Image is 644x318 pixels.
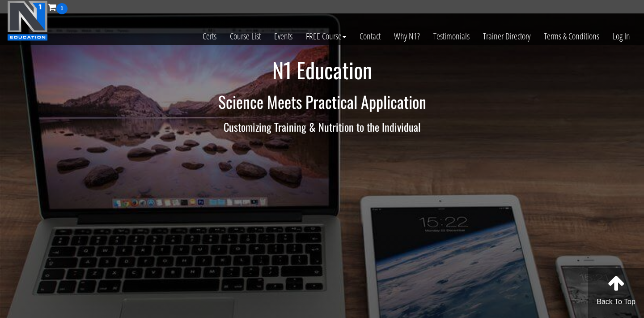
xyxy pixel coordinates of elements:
a: Log In [606,14,637,58]
img: n1-education [7,0,48,41]
a: Testimonials [427,14,476,58]
h3: Customizing Training & Nutrition to the Individual [60,121,584,133]
a: FREE Course [299,14,353,58]
a: Certs [196,14,223,58]
a: Contact [353,14,387,58]
span: 0 [56,3,68,14]
a: Trainer Directory [476,14,537,58]
h1: N1 Education [60,58,584,82]
a: Terms & Conditions [537,14,606,58]
a: 0 [48,1,68,13]
a: Why N1? [387,14,427,58]
a: Course List [223,14,267,58]
h2: Science Meets Practical Application [60,93,584,111]
a: Events [267,14,299,58]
